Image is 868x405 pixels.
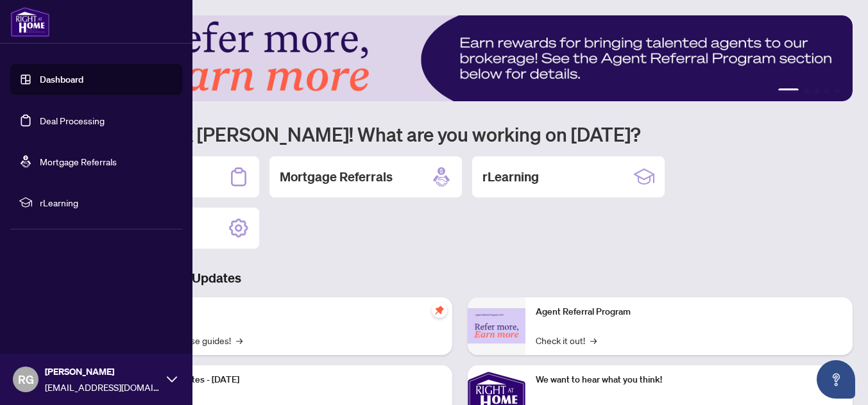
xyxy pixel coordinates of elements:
[814,88,819,94] button: 3
[135,305,442,319] p: Self-Help
[817,360,855,399] button: Open asap
[804,88,809,94] button: 2
[280,168,393,186] h2: Mortgage Referrals
[40,156,117,167] a: Mortgage Referrals
[67,122,853,146] h1: Welcome back [PERSON_NAME]! What are you working on [DATE]?
[590,333,597,347] span: →
[67,269,853,287] h3: Brokerage & Industry Updates
[10,6,50,37] img: logo
[236,333,243,347] span: →
[67,15,853,101] img: Slide 0
[135,373,442,387] p: Platform Updates - [DATE]
[40,74,83,85] a: Dashboard
[824,88,830,94] button: 4
[18,370,34,388] span: RG
[835,88,840,94] button: 5
[778,88,799,94] button: 1
[482,168,539,186] h2: rLearning
[45,380,160,394] span: [EMAIL_ADDRESS][DOMAIN_NAME]
[468,308,525,343] img: Agent Referral Program
[432,302,447,318] span: pushpin
[536,305,843,319] p: Agent Referral Program
[40,115,105,126] a: Deal Processing
[45,365,160,379] span: [PERSON_NAME]
[536,333,597,347] a: Check it out!→
[40,195,173,210] span: rLearning
[536,373,843,387] p: We want to hear what you think!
